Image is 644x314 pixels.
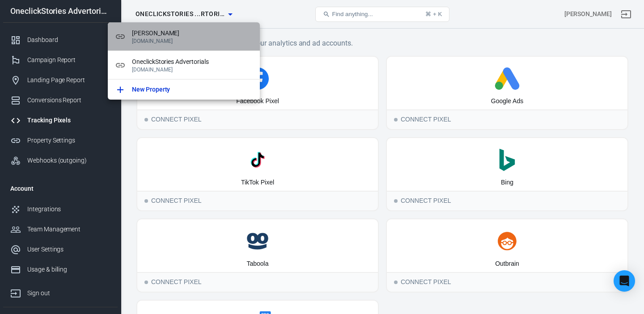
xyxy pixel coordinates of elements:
[132,29,253,38] span: [PERSON_NAME]
[108,22,260,51] div: [PERSON_NAME][DOMAIN_NAME]
[132,85,170,94] p: New Property
[132,38,253,44] p: [DOMAIN_NAME]
[132,57,253,67] span: OneclickStories Advertorials
[108,80,260,100] a: New Property
[132,67,253,73] p: [DOMAIN_NAME]
[614,270,635,292] div: Open Intercom Messenger
[108,51,260,80] div: OneclickStories Advertorials[DOMAIN_NAME]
